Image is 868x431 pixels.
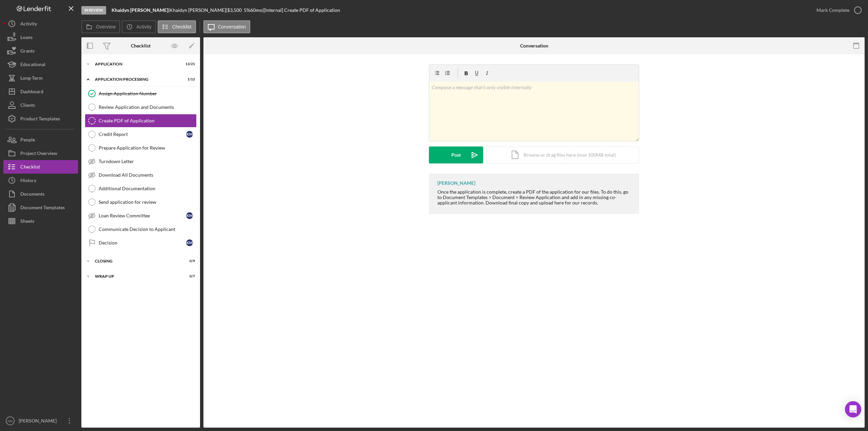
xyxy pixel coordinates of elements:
div: Project Overview [20,146,57,162]
div: Post [451,146,461,163]
div: Documents [20,187,44,202]
a: Download All Documents [85,168,197,182]
div: Send application for review [99,199,196,205]
div: Prepare Application for Review [99,145,196,151]
div: Checklist [131,43,151,48]
button: Activity [3,17,78,31]
div: Application [95,62,178,66]
button: Conversation [203,20,251,33]
button: Loans [3,31,78,44]
div: Sheets [20,214,34,230]
label: Conversation [218,24,246,30]
div: 60 mo [250,7,262,13]
a: Additional Documentation [85,182,197,195]
div: 5 % [244,7,250,13]
button: Document Templates [3,201,78,214]
button: Checklist [3,160,78,174]
div: 13 / 21 [183,62,195,66]
button: People [3,133,78,146]
div: Open Intercom Messenger [845,401,861,417]
div: Grants [20,44,35,59]
div: Educational [20,58,45,73]
div: K M [186,212,193,219]
a: DecisionKM [85,236,197,250]
a: Credit ReportKM [85,128,197,141]
div: Turndown Letter [99,159,196,164]
div: Download All Documents [99,172,196,178]
div: [PERSON_NAME] [17,414,61,429]
div: K M [186,239,193,246]
div: 0 / 7 [183,274,195,278]
div: Credit Report [99,132,186,137]
button: History [3,174,78,187]
a: Loan Review CommitteeKM [85,209,197,222]
button: Long-Term [3,71,78,85]
button: Activity [122,20,156,33]
button: Grants [3,44,78,58]
a: Send application for review [85,195,197,209]
button: Dashboard [3,85,78,98]
button: Checklist [158,20,196,33]
div: Long-Term [20,71,43,86]
div: Product Templates [20,112,60,127]
label: Overview [96,24,116,30]
div: Additional Documentation [99,186,196,191]
label: Activity [136,24,151,30]
div: Loan Review Committee [99,213,186,218]
button: Overview [81,20,120,33]
a: Turndown Letter [85,155,197,168]
div: Create PDF of Application [99,118,196,123]
div: In Review [81,6,106,15]
div: Dashboard [20,85,43,100]
label: Checklist [172,24,192,30]
div: 1 / 12 [183,77,195,81]
div: Closing [95,259,178,263]
div: Checklist [20,160,40,175]
div: Conversation [520,43,548,48]
a: Communicate Decision to Applicant [85,222,197,236]
div: Wrap up [95,274,178,278]
button: NG[PERSON_NAME] [3,414,78,428]
a: Create PDF of Application [85,114,197,128]
button: Mark Complete [810,3,865,17]
button: Educational [3,58,78,71]
div: Decision [99,240,186,246]
div: People [20,133,35,148]
div: Mark Complete [816,3,849,17]
div: K M [186,131,193,138]
button: Product Templates [3,112,78,125]
div: [PERSON_NAME] [437,180,475,186]
button: Sheets [3,214,78,228]
button: Project Overview [3,146,78,160]
b: Khaidyn [PERSON_NAME] [112,7,168,13]
text: NG [8,419,13,423]
div: Khaidyn [PERSON_NAME] | [170,7,227,13]
div: Assign Application Number [99,91,196,96]
div: Activity [20,17,37,32]
div: | [Internal] Create PDF of Application [262,7,340,13]
div: Communicate Decision to Applicant [99,227,196,232]
div: Once the application is complete, create a PDF of the application for our files. To do this, go t... [437,189,632,205]
a: Assign Application Number [85,87,197,100]
div: History [20,174,36,189]
div: Loans [20,31,33,46]
a: Review Application and Documents [85,100,197,114]
span: $3,500 [227,7,242,13]
button: Documents [3,187,78,201]
button: Clients [3,98,78,112]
